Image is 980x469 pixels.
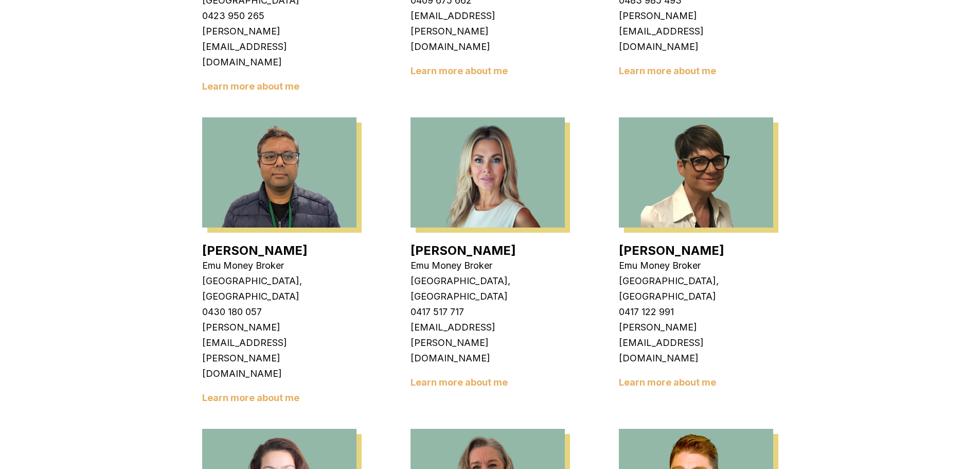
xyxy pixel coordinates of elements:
a: [PERSON_NAME] [202,243,308,258]
p: Emu Money Broker [619,258,773,273]
p: [PERSON_NAME][EMAIL_ADDRESS][DOMAIN_NAME] [619,8,773,55]
img: Stevette Gelavis [619,117,773,228]
p: [EMAIL_ADDRESS][PERSON_NAME][DOMAIN_NAME] [411,8,565,55]
a: [PERSON_NAME] [411,243,516,258]
p: [PERSON_NAME][EMAIL_ADDRESS][DOMAIN_NAME] [619,320,773,366]
p: 0423 950 265 [202,8,357,24]
p: [PERSON_NAME][EMAIL_ADDRESS][DOMAIN_NAME] [202,24,357,70]
a: Learn more about me [411,65,508,76]
img: Rachael Connors [411,117,565,228]
a: Learn more about me [619,65,716,76]
a: Learn more about me [202,81,299,92]
p: 0417 122 991 [619,304,773,320]
p: Emu Money Broker [411,258,565,273]
p: [EMAIL_ADDRESS][PERSON_NAME][DOMAIN_NAME] [411,320,565,366]
a: Learn more about me [202,392,299,403]
a: Learn more about me [411,377,508,388]
p: [GEOGRAPHIC_DATA], [GEOGRAPHIC_DATA] [619,273,773,304]
p: [GEOGRAPHIC_DATA], [GEOGRAPHIC_DATA] [202,273,357,304]
p: 0430 180 057 [202,304,357,320]
p: 0417 517 717 [411,304,565,320]
p: Emu Money Broker [202,258,357,273]
p: [GEOGRAPHIC_DATA], [GEOGRAPHIC_DATA] [411,273,565,304]
p: [PERSON_NAME][EMAIL_ADDRESS][PERSON_NAME][DOMAIN_NAME] [202,320,357,381]
a: Learn more about me [619,377,716,388]
a: [PERSON_NAME] [619,243,724,258]
img: Pinkesh Patel [202,117,357,228]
